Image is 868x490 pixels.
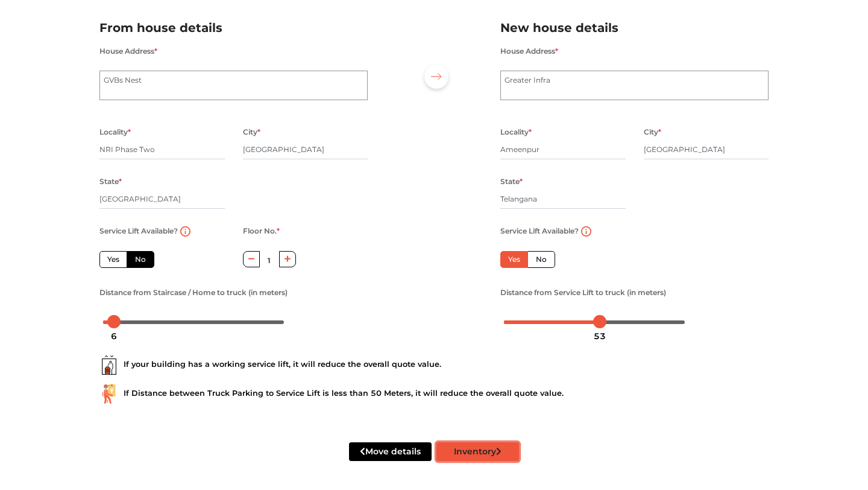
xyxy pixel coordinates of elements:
[349,442,432,461] button: Move details
[644,124,661,140] label: City
[99,384,119,404] img: ...
[99,355,119,375] img: ...
[127,251,154,268] label: No
[243,223,280,239] label: Floor No.
[99,223,178,239] label: Service Lift Available?
[99,18,368,38] h2: From house details
[436,442,519,461] button: Inventory
[99,285,288,301] label: Distance from Staircase / Home to truck (in meters)
[99,355,769,375] div: If your building has a working service lift, it will reduce the overall quote value.
[500,43,558,59] label: House Address
[99,251,127,268] label: Yes
[99,174,122,189] label: State
[500,124,532,140] label: Locality
[527,251,555,268] label: No
[500,285,666,301] label: Distance from Service Lift to truck (in meters)
[99,43,157,59] label: House Address
[500,251,528,268] label: Yes
[99,384,769,404] div: If Distance between Truck Parking to Service Lift is less than 50 Meters, it will reduce the over...
[500,174,523,189] label: State
[500,223,579,239] label: Service Lift Available?
[500,18,769,38] h2: New house details
[106,326,122,346] div: 6
[589,326,611,346] div: 53
[99,124,131,140] label: Locality
[243,124,260,140] label: City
